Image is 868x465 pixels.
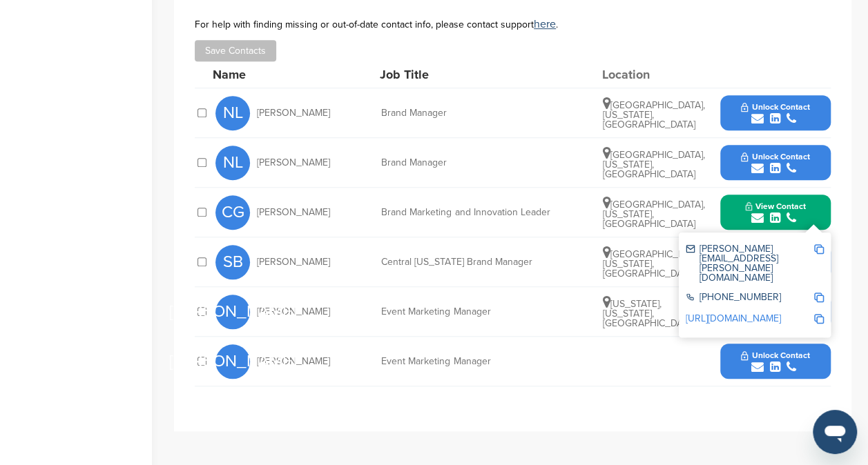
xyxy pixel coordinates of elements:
div: Brand Manager [381,108,588,118]
img: Copy [814,244,824,254]
div: Name [213,68,365,81]
a: [URL][DOMAIN_NAME] [686,313,781,324]
div: Location [601,68,705,81]
span: [GEOGRAPHIC_DATA], [US_STATE], [GEOGRAPHIC_DATA] [603,99,705,130]
span: NL [215,146,250,180]
span: NL [215,96,250,130]
span: [PERSON_NAME] [257,158,330,168]
img: Copy [814,314,824,324]
button: Unlock Contact [724,142,826,184]
div: Event Marketing Manager [381,357,588,366]
div: For help with finding missing or out-of-date contact info, please contact support . [195,19,831,30]
span: [GEOGRAPHIC_DATA], [US_STATE], [GEOGRAPHIC_DATA] [603,149,705,180]
div: Central [US_STATE] Brand Manager [381,257,588,267]
span: Unlock Contact [741,350,809,360]
button: Unlock Contact [724,341,826,382]
span: [PERSON_NAME] [257,257,330,267]
button: View Contact [729,192,822,233]
button: Save Contacts [195,40,276,61]
div: Event Marketing Manager [381,307,588,317]
span: [PERSON_NAME] [215,295,250,329]
div: [PERSON_NAME][EMAIL_ADDRESS][PERSON_NAME][DOMAIN_NAME] [686,244,813,283]
span: View Contact [745,201,806,211]
span: [PERSON_NAME] [215,344,250,379]
span: CG [215,195,250,230]
img: Copy [814,293,824,302]
iframe: Button to launch messaging window [813,410,857,454]
div: Brand Manager [381,158,588,168]
span: [GEOGRAPHIC_DATA], [US_STATE], [GEOGRAPHIC_DATA] [603,248,705,279]
button: Unlock Contact [724,92,826,134]
div: Brand Marketing and Innovation Leader [381,208,588,217]
div: [PHONE_NUMBER] [686,293,813,304]
span: SB [215,245,250,279]
span: [GEOGRAPHIC_DATA], [US_STATE], [GEOGRAPHIC_DATA] [603,199,705,230]
span: [PERSON_NAME] [257,108,330,118]
span: Unlock Contact [741,152,809,161]
span: Unlock Contact [741,102,809,112]
span: [PERSON_NAME] [257,208,330,217]
a: here [534,17,556,31]
span: [US_STATE], [US_STATE], [GEOGRAPHIC_DATA] [603,298,695,329]
div: Job Title [380,68,587,81]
